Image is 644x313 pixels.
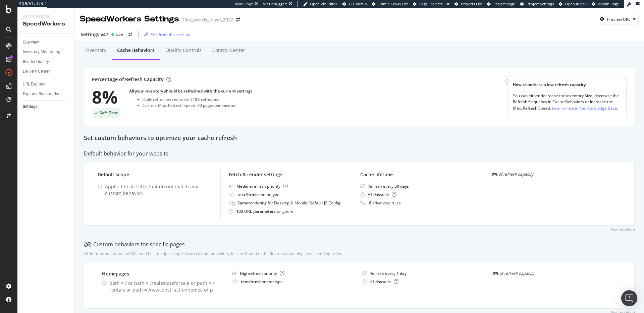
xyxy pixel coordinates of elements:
a: FTL admin [342,1,367,7]
div: stale [370,279,398,285]
div: URL Explorer [23,81,46,88]
div: Cache lifetime [360,171,475,178]
div: Inventory Monitoring [23,49,60,56]
div: Preview URL [607,16,630,22]
div: Set custom behaviors to optimize your cache refresh [84,134,635,142]
div: Default behavior for your website [84,150,635,158]
a: Admin Crawl List [372,1,408,7]
a: Project Settings [520,1,554,7]
a: Open in dev [559,1,587,7]
div: Refresh every [370,270,407,276]
div: to ignore [236,208,293,214]
div: content type [241,279,283,285]
span: Open in dev [565,1,587,6]
a: Learn more in the Knowledge Base. [552,105,618,112]
div: Fetch & render settings [229,171,343,178]
a: Projects List [454,1,482,7]
b: + 1 day [370,279,382,285]
strong: 0% [491,171,497,177]
div: Quality Controls [165,47,202,54]
b: text/html [237,192,256,197]
div: stale [368,192,396,197]
div: Settings v47 [80,31,108,38]
b: Same [237,200,248,206]
a: Delivery Center [23,68,69,75]
img: j32suk7ufU7viAAAAAElFTkSuQmCC [229,184,233,188]
div: Overview [23,39,39,46]
div: Cache behaviors [117,47,155,54]
div: Inventory [85,47,106,54]
strong: 0% [492,270,498,276]
div: All your inventory should be refreshed with the current settings [129,88,253,94]
div: content type [237,192,279,197]
span: Logs Projects List [419,1,449,6]
span: ... [109,293,113,300]
div: refresh priority [236,183,288,189]
div: Not modified [610,227,635,232]
a: Logs Projects List [413,1,449,7]
a: Inventory Monitoring [23,49,69,56]
div: Render Quality [23,58,49,65]
div: 8% [92,88,121,106]
a: Overview [23,39,69,46]
b: High [240,270,249,276]
b: 1 day [396,270,407,276]
a: Render Quality [23,58,69,65]
div: 510K refreshes [190,97,219,102]
div: Homepages [102,270,216,277]
span: Project Page [493,1,515,6]
div: Delivery Center [23,68,50,75]
div: Refresh every [368,183,409,189]
div: rendering for Desktop & Mobile: Default JS Config [237,200,340,206]
div: Custom behaviors for specific pages [84,241,185,248]
div: Settings [23,103,38,110]
b: 103 URL parameters [236,208,277,214]
span: Admin Page [598,1,619,6]
div: Live [116,32,123,37]
div: Edit from this version [151,32,190,38]
div: path = / or path = /realestateforsale or path = /rentals or path = /newconstructionhomes or p [109,280,216,300]
div: Control Center [212,47,245,54]
div: 10m_weekly_crawl_2022 [182,16,233,23]
div: Percentage of Refresh Capacity [92,76,171,83]
span: Open Viz Editor [310,1,337,6]
div: Applied to all URLs that do not match any custom behavior. [105,183,212,197]
div: Activation [23,13,69,20]
div: SpeedWorkers Settings [80,13,179,25]
div: of refresh capacity [492,270,606,276]
div: Open Intercom Messenger [621,290,637,306]
b: 30 days [394,183,409,189]
span: Admin Crawl List [378,1,408,6]
div: arrow-right-arrow-left [236,17,240,22]
a: Explorer Bookmarks [23,90,69,98]
button: Preview URL [597,14,639,24]
span: Projects List [461,1,482,6]
span: FTL admin [349,1,367,6]
b: 6 [369,200,371,206]
span: Safe Zone [100,111,118,115]
a: URL Explorer [23,81,69,88]
div: Default scope [98,171,212,178]
div: Explorer Bookmarks [23,90,59,98]
b: + 1 day [368,192,380,197]
div: arrow-right-arrow-left [128,33,132,37]
div: advanced rules [369,200,401,206]
div: success label [92,108,121,118]
img: cRr4yx4cyByr8BeLxltRlzBPIAAAAAElFTkSuQmCC [232,271,236,275]
div: Daily refreshes required: [143,97,253,102]
div: Order matters. When an URL matches multiple scopes from custom behaviors, it is attributed to the... [84,251,343,256]
b: Medium [236,183,252,189]
div: How to address a low refresh capacity [513,82,621,87]
div: refresh priority [240,270,284,276]
div: Current Max. Refresh Speed: [143,103,253,108]
div: SpeedWorkers [23,20,69,28]
a: Settings [23,103,69,110]
a: Project Page [487,1,515,7]
div: 70 pages per second [197,103,235,108]
span: Project Settings [527,1,554,6]
b: text/html [241,279,260,285]
a: Admin Page [592,1,619,7]
a: Open Viz Editor [303,1,337,7]
div: of refresh capacity [491,171,606,177]
div: Viz Debugger: [263,1,287,7]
